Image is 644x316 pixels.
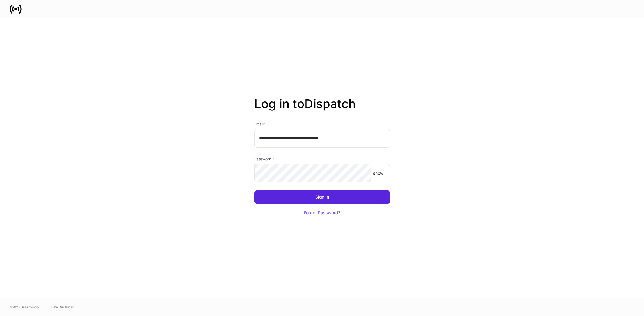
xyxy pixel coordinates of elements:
[254,97,390,121] h2: Log in to Dispatch
[51,305,74,309] a: Data Disclaimer
[315,195,329,199] div: Sign In
[304,211,340,215] div: Forgot Password?
[254,156,274,162] h6: Password
[373,170,383,176] p: show
[10,305,39,309] span: © 2025 OneAdvisory
[254,190,390,204] button: Sign In
[254,121,266,127] h6: Email
[296,206,348,219] button: Forgot Password?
